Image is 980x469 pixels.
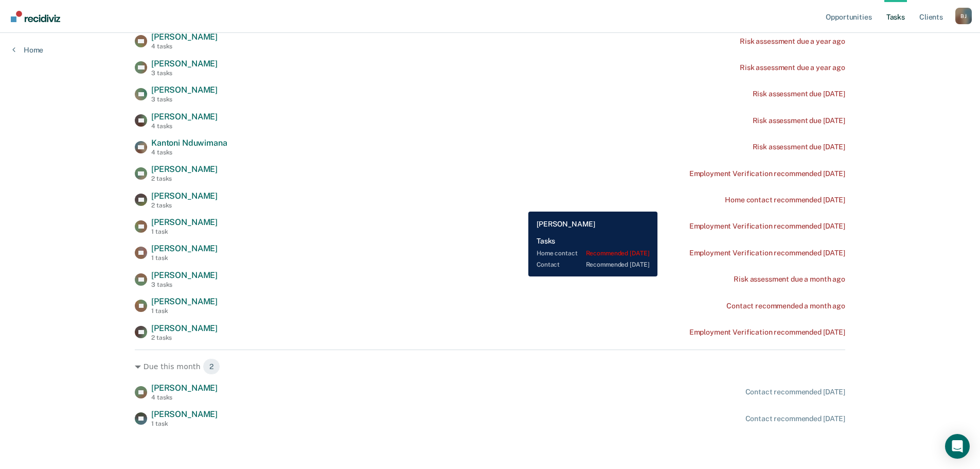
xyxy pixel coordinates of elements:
[740,63,845,72] div: Risk assessment due a year ago
[151,228,218,235] div: 1 task
[151,112,218,121] span: [PERSON_NAME]
[151,96,218,103] div: 3 tasks
[726,302,845,310] div: Contact recommended a month ago
[689,169,845,178] div: Employment Verification recommended [DATE]
[945,434,970,459] div: Open Intercom Messenger
[151,307,218,315] div: 1 task
[151,281,218,288] div: 3 tasks
[151,420,218,427] div: 1 task
[151,202,218,209] div: 2 tasks
[151,383,218,393] span: [PERSON_NAME]
[725,196,845,204] div: Home contact recommended [DATE]
[734,275,845,284] div: Risk assessment due a month ago
[151,149,227,156] div: 4 tasks
[11,11,60,22] img: Recidiviz
[740,37,845,46] div: Risk assessment due a year ago
[151,138,227,148] span: Kantoni Nduwimana
[753,143,845,151] div: Risk assessment due [DATE]
[12,45,43,55] a: Home
[753,116,845,125] div: Risk assessment due [DATE]
[151,217,218,227] span: [PERSON_NAME]
[135,358,845,375] div: Due this month 2
[151,254,218,262] div: 1 task
[151,409,218,419] span: [PERSON_NAME]
[151,123,218,130] div: 4 tasks
[689,328,845,337] div: Employment Verification recommended [DATE]
[689,222,845,231] div: Employment Verification recommended [DATE]
[955,8,972,24] button: Profile dropdown button
[151,32,218,42] span: [PERSON_NAME]
[151,175,218,182] div: 2 tasks
[151,59,218,68] span: [PERSON_NAME]
[151,43,218,50] div: 4 tasks
[151,270,218,280] span: [PERSON_NAME]
[151,244,218,253] span: [PERSON_NAME]
[955,8,972,24] div: B J
[151,191,218,201] span: [PERSON_NAME]
[745,414,845,423] div: Contact recommended [DATE]
[151,297,218,306] span: [PERSON_NAME]
[151,394,218,401] div: 4 tasks
[151,334,218,341] div: 2 tasks
[151,85,218,95] span: [PERSON_NAME]
[753,90,845,98] div: Risk assessment due [DATE]
[151,323,218,333] span: [PERSON_NAME]
[203,358,220,375] span: 2
[689,249,845,257] div: Employment Verification recommended [DATE]
[151,164,218,174] span: [PERSON_NAME]
[745,388,845,396] div: Contact recommended [DATE]
[151,70,218,77] div: 3 tasks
